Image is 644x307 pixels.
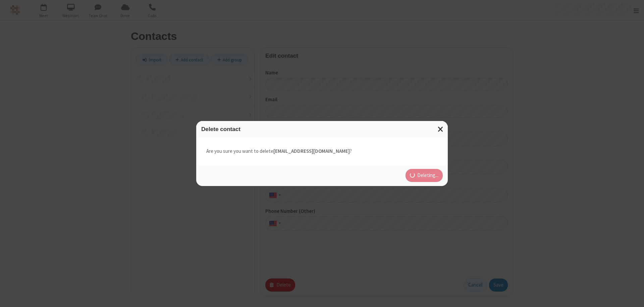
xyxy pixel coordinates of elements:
[406,169,443,182] button: Deleting...
[434,121,448,137] button: Close modal
[201,126,443,132] h3: Delete contact
[206,147,438,155] p: Are you sure you want to delete ?
[273,148,350,154] strong: [EMAIL_ADDRESS][DOMAIN_NAME]
[417,172,438,179] span: Deleting...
